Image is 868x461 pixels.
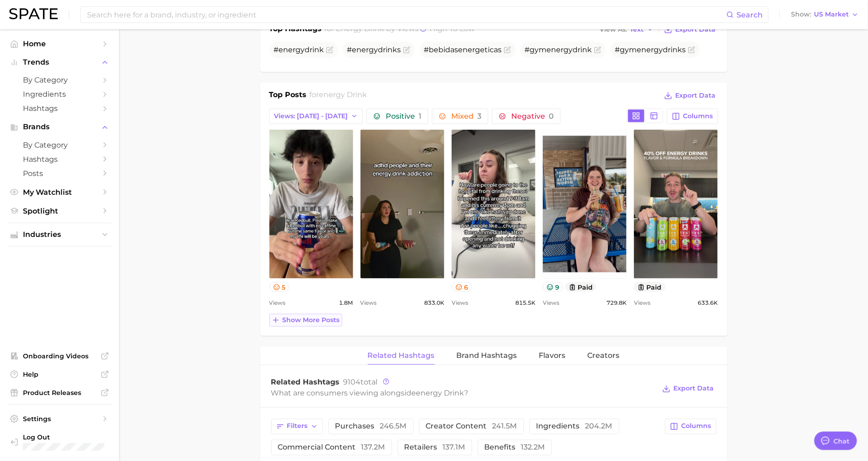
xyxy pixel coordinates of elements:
button: View AsText [598,24,656,36]
button: ShowUS Market [789,9,861,21]
span: retailers [404,444,465,451]
span: My Watchlist [23,188,96,197]
span: Search [737,11,763,19]
span: 132.2m [521,443,545,452]
span: drink [573,45,592,54]
span: Log Out [23,433,104,441]
span: 137.1m [443,443,465,452]
a: Log out. Currently logged in with e-mail jhayes@hunterpr.com. [7,430,112,454]
span: 633.6k [698,297,718,308]
span: total [344,378,378,387]
span: energy [547,45,573,54]
span: Creators [588,351,620,360]
a: My Watchlist [7,185,112,199]
span: drink [305,45,324,54]
button: Flag as miscategorized or irrelevant [504,46,511,54]
span: 241.5m [492,422,517,431]
span: # [274,45,324,54]
h2: for [309,89,367,103]
button: Show more posts [269,314,342,327]
input: Search here for a brand, industry, or ingredient [86,7,726,22]
span: # s [347,45,401,54]
a: by Category [7,73,112,87]
span: energy [637,45,663,54]
span: Views: [DATE] - [DATE] [274,112,348,120]
span: #bebidasenergeticas [424,45,502,54]
span: energy drink [416,389,464,398]
span: Ingredients [23,90,96,99]
h2: for by Views [324,23,475,36]
span: Hashtags [23,155,96,164]
span: benefits [485,444,545,451]
span: 246.5m [380,422,407,431]
span: Show [791,12,811,17]
span: Export Data [676,92,716,99]
div: What are consumers viewing alongside ? [271,387,656,400]
button: Columns [667,109,718,124]
span: Industries [23,230,96,239]
img: SPATE [9,8,58,19]
span: Text [630,27,644,32]
span: 9104 [344,378,361,387]
span: Spotlight [23,207,96,215]
span: drink [378,45,398,54]
button: Flag as miscategorized or irrelevant [326,46,333,54]
a: Hashtags [7,101,112,115]
span: Flavors [539,351,566,360]
span: Export Data [676,26,716,33]
span: Brands [23,123,96,131]
span: US Market [814,12,849,17]
button: Views: [DATE] - [DATE] [269,109,363,124]
button: Industries [7,228,112,241]
span: Columns [682,423,711,430]
span: energy [352,45,378,54]
button: paid [565,282,597,292]
span: 0 [549,112,554,121]
a: Onboarding Videos [7,349,112,363]
span: #gym s [615,45,686,54]
button: Flag as miscategorized or irrelevant [688,46,695,54]
a: Home [7,37,112,51]
span: drink [663,45,682,54]
span: 729.8k [606,297,627,308]
span: Related Hashtags [271,378,340,387]
span: Hashtags [23,104,96,113]
span: by Category [23,141,96,149]
a: Help [7,368,112,381]
span: commercial content [278,444,385,451]
a: Settings [7,412,112,426]
span: 815.5k [515,297,535,308]
span: by Category [23,76,96,84]
h1: Top Hashtags [269,23,322,36]
span: Help [23,370,96,379]
span: Views [543,297,559,308]
span: Show more posts [283,316,340,324]
span: Views [269,297,286,308]
span: ingredients [536,423,612,430]
span: Positive [386,113,421,120]
span: Settings [23,415,96,423]
span: Trends [23,58,96,66]
a: Hashtags [7,152,112,166]
span: 204.2m [585,422,612,431]
span: Brand Hashtags [457,351,517,360]
span: Posts [23,169,96,178]
span: high to low [430,24,475,33]
span: Export Data [674,385,714,393]
h1: Top Posts [269,89,307,103]
span: Related Hashtags [368,351,435,360]
button: 6 [452,282,472,292]
span: Negative [511,113,554,120]
button: Trends [7,55,112,69]
span: #gym [525,45,592,54]
span: 833.0k [424,297,444,308]
a: Posts [7,166,112,181]
button: Flag as miscategorized or irrelevant [594,46,601,54]
span: creator content [426,423,517,430]
button: 9 [543,282,563,292]
span: Onboarding Videos [23,352,96,360]
span: Filters [287,423,308,430]
button: Brands [7,120,112,134]
button: Columns [665,419,716,434]
a: Spotlight [7,204,112,218]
